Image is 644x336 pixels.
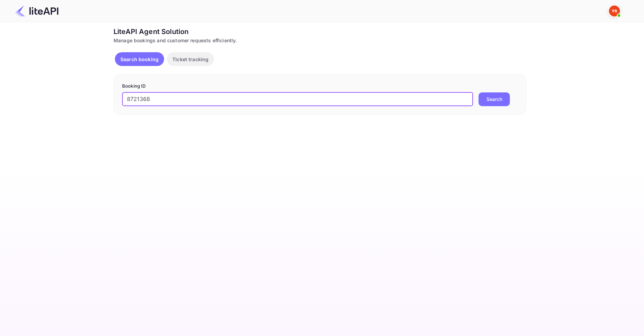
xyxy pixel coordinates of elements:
div: LiteAPI Agent Solution [114,26,526,37]
div: Manage bookings and customer requests efficiently. [114,37,526,44]
p: Search booking [120,56,159,63]
p: Booking ID [122,83,518,90]
input: Enter Booking ID (e.g., 63782194) [122,92,473,106]
img: LiteAPI Logo [15,5,58,16]
button: Search [479,92,510,106]
img: Yandex Support [609,5,620,16]
p: Ticket tracking [172,56,208,63]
